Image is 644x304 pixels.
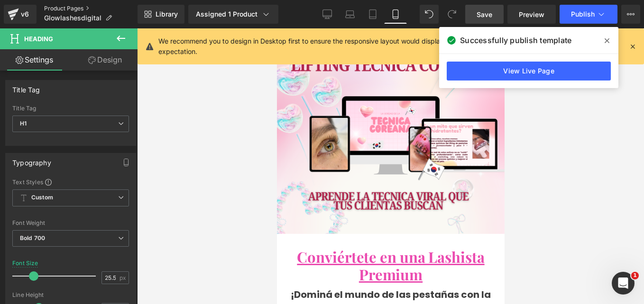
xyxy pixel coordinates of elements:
button: More [621,5,640,24]
span: px [120,275,128,281]
span: Preview [519,9,544,19]
span: 1 [631,272,639,279]
div: Title Tag [12,105,129,112]
a: New Library [138,5,184,24]
button: Undo [420,5,439,24]
p: ¡Dominá el mundo de las pestañas con la técnica más pedida de [GEOGRAPHIC_DATA] [7,259,221,302]
span: Glowlashesdigital [44,14,101,22]
u: Conviértete en una Lashista Premium [20,218,207,256]
span: coreana [76,274,118,287]
iframe: Intercom live chat [612,272,635,295]
a: v6 [4,5,37,24]
a: Design [71,49,139,71]
a: Mobile [384,5,407,24]
span: Publish [571,10,595,18]
span: Save [477,9,492,19]
div: Title Tag [12,80,40,94]
a: Tablet [361,5,384,24]
div: Text Styles [12,178,129,186]
p: We recommend you to design in Desktop first to ensure the responsive layout would display correct... [158,36,583,57]
span: Library [156,10,178,18]
span: Heading [24,35,53,43]
a: Laptop [339,5,361,24]
b: Bold 700 [20,234,45,241]
a: Preview [507,5,556,24]
div: v6 [19,8,31,20]
a: Desktop [316,5,339,24]
b: H1 [20,120,27,127]
b: Custom [31,194,53,202]
button: Redo [442,5,461,24]
span: Successfully publish template [460,35,571,46]
div: Line Height [12,292,129,298]
div: Font Weight [12,220,129,226]
div: Typography [12,153,51,167]
div: Assigned 1 Product [196,9,271,19]
a: View Live Page [447,62,611,80]
div: Font Size [12,260,38,267]
a: Product Pages [44,5,138,12]
button: Publish [560,5,617,24]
